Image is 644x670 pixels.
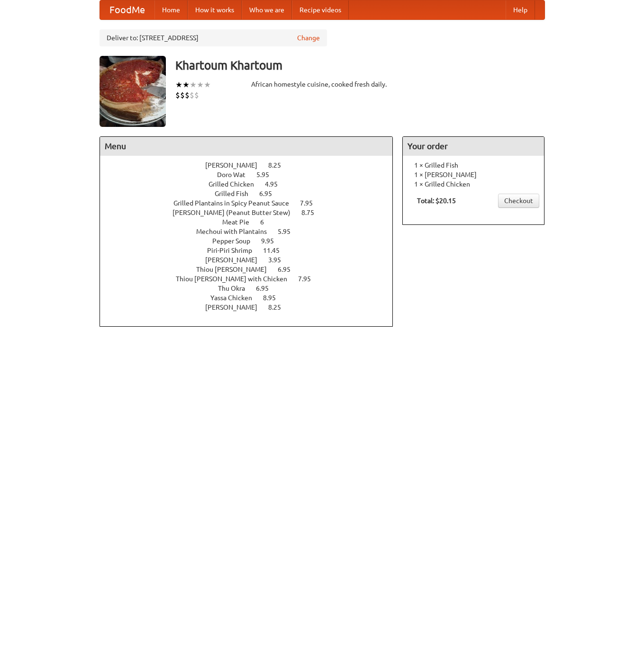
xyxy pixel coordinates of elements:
[408,161,539,170] li: 1 × Grilled Fish
[268,304,290,311] span: 8.25
[180,90,185,100] li: $
[100,137,393,156] h4: Menu
[212,237,291,245] a: Pepper Soup 9.95
[498,194,539,208] a: Checkout
[196,228,308,235] a: Mechoui with Plantains 5.95
[300,199,322,207] span: 7.95
[222,218,259,226] span: Meat Pie
[417,197,456,205] b: Total: $20.15
[268,161,290,169] span: 8.25
[205,256,299,264] a: [PERSON_NAME] 3.95
[100,56,166,127] img: angular.jpg
[196,266,308,273] a: Thiou [PERSON_NAME] 6.95
[218,285,254,292] span: Thu Okra
[261,237,283,245] span: 9.95
[268,256,290,264] span: 3.95
[194,90,199,100] li: $
[173,199,299,207] span: Grilled Plantains in Spicy Peanut Sauce
[251,80,393,89] div: African homestyle cuisine, cooked fresh daily.
[172,209,332,216] a: [PERSON_NAME] (Peanut Butter Stew) 8.75
[209,180,263,188] span: Grilled Chicken
[278,266,300,273] span: 6.95
[205,161,267,169] span: [PERSON_NAME]
[212,237,260,245] span: Pepper Soup
[176,275,297,283] span: Thiou [PERSON_NAME] with Chicken
[215,190,290,197] a: Grilled Fish 6.95
[190,80,197,90] li: ★
[190,90,194,100] li: $
[260,218,273,226] span: 6
[242,0,292,19] a: Who we are
[506,0,535,19] a: Help
[215,190,258,197] span: Grilled Fish
[217,171,255,179] span: Doro Wat
[196,266,276,273] span: Thiou [PERSON_NAME]
[207,247,262,254] span: Piri-Piri Shrimp
[210,294,262,302] span: Yassa Chicken
[172,209,300,216] span: [PERSON_NAME] (Peanut Butter Stew)
[403,137,544,156] h4: Your order
[210,294,293,302] a: Yassa Chicken 8.95
[207,247,297,254] a: Piri-Piri Shrimp 11.45
[100,29,327,46] div: Deliver to: [STREET_ADDRESS]
[182,80,190,90] li: ★
[298,275,320,283] span: 7.95
[173,199,330,207] a: Grilled Plantains in Spicy Peanut Sauce 7.95
[197,80,204,90] li: ★
[205,304,299,311] a: [PERSON_NAME] 8.25
[263,294,285,302] span: 8.95
[154,0,188,19] a: Home
[265,180,287,188] span: 4.95
[408,170,539,179] li: 1 × [PERSON_NAME]
[209,180,295,188] a: Grilled Chicken 4.95
[205,256,267,264] span: [PERSON_NAME]
[196,228,276,235] span: Mechoui with Plantains
[175,80,182,90] li: ★
[263,247,289,254] span: 11.45
[205,304,267,311] span: [PERSON_NAME]
[259,190,281,197] span: 6.95
[185,90,190,100] li: $
[175,90,180,100] li: $
[205,161,299,169] a: [PERSON_NAME] 8.25
[175,56,545,75] h3: Khartoum Khartoum
[176,275,328,283] a: Thiou [PERSON_NAME] with Chicken 7.95
[222,218,281,226] a: Meat Pie 6
[217,171,287,179] a: Doro Wat 5.95
[256,285,278,292] span: 6.95
[292,0,349,19] a: Recipe videos
[218,285,286,292] a: Thu Okra 6.95
[408,179,539,189] li: 1 × Grilled Chicken
[256,171,279,179] span: 5.95
[301,209,324,216] span: 8.75
[188,0,242,19] a: How it works
[204,80,211,90] li: ★
[297,33,320,43] a: Change
[100,0,154,19] a: FoodMe
[278,228,300,235] span: 5.95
